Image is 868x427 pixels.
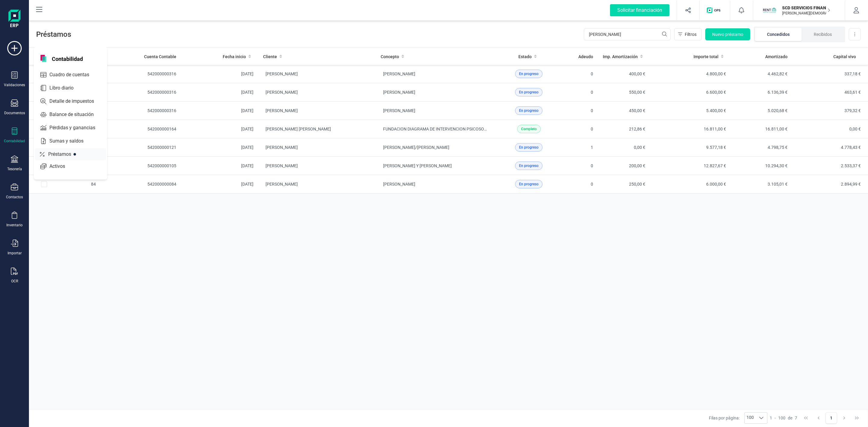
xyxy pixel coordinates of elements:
[181,138,259,157] td: [DATE]
[101,102,181,120] td: 542000000316
[826,412,837,424] button: Page 1
[181,83,259,102] td: [DATE]
[263,54,277,60] span: Cliente
[383,127,493,131] span: FUNDACION DIAGRAMA DE INTERVENCION PSICOSOCIAL
[650,138,731,157] td: 9.577,18 €
[521,126,537,132] span: Completo
[101,120,181,138] td: 542000000164
[755,28,802,41] li: Concedidos
[760,1,838,20] button: SCSCD SERVICIOS FINANCIEROS SL[PERSON_NAME][DEMOGRAPHIC_DATA][DEMOGRAPHIC_DATA]
[47,124,106,131] span: Pérdidas y ganancias
[101,83,181,102] td: 542000000316
[731,83,792,102] td: 6.136,39 €
[101,138,181,157] td: 542000000121
[519,89,539,95] span: En progreso
[47,71,100,78] span: Cuadro de cuentas
[36,30,584,39] span: Préstamos
[838,412,850,424] button: Next Page
[565,138,598,157] td: 1
[519,145,539,150] span: En progreso
[101,175,181,193] td: 542000000084
[519,163,539,168] span: En progreso
[745,413,756,423] span: 100
[731,175,792,193] td: 3.105,01 €
[813,412,824,424] button: Previous Page
[598,138,650,157] td: 0,00 €
[598,65,650,83] td: 400,00 €
[181,175,259,193] td: [DATE]
[792,65,868,83] td: 337,18 €
[266,163,298,168] span: [PERSON_NAME]
[788,415,792,421] span: de
[59,175,101,193] td: 84
[383,71,415,76] span: [PERSON_NAME]
[47,111,105,118] span: Balance de situación
[782,5,830,11] p: SCD SERVICIOS FINANCIEROS SL
[101,65,181,83] td: 542000000316
[565,65,598,83] td: 0
[610,4,669,16] div: Solicitar financiación
[833,54,856,60] span: Capital vivo
[792,157,868,175] td: 2.533,37 €
[4,83,25,87] div: Validaciones
[383,108,415,113] span: [PERSON_NAME]
[731,65,792,83] td: 4.462,82 €
[650,102,731,120] td: 5.400,00 €
[650,83,731,102] td: 6.600,00 €
[709,412,767,424] div: Filas por página:
[381,54,399,60] span: Concepto
[4,139,25,143] div: Contabilidad
[8,10,20,29] img: Logo Finanedi
[792,120,868,138] td: 0,00 €
[792,83,868,102] td: 463,61 €
[685,31,697,37] span: Filtros
[565,83,598,102] td: 0
[705,28,750,40] button: Nuevo préstamo
[802,28,844,41] li: Recibidos
[4,111,25,115] div: Documentos
[782,11,830,16] p: [PERSON_NAME][DEMOGRAPHIC_DATA][DEMOGRAPHIC_DATA]
[792,102,868,120] td: 379,32 €
[266,145,298,150] span: [PERSON_NAME]
[795,415,797,421] span: 7
[46,151,82,158] span: Préstamos
[266,71,298,76] span: [PERSON_NAME]
[519,108,539,113] span: En progreso
[731,120,792,138] td: 16.811,00 €
[223,54,246,60] span: Fecha inicio
[778,415,785,421] span: 100
[603,54,638,60] span: Imp. Amortización
[731,157,792,175] td: 10.294,30 €
[7,167,22,171] div: Tesorería
[765,54,788,60] span: Amortizado
[851,412,863,424] button: Last Page
[650,175,731,193] td: 6.000,00 €
[693,54,719,60] span: Importe total
[763,4,776,17] img: SC
[47,84,84,92] span: Libro diario
[383,90,415,95] span: [PERSON_NAME]
[584,28,671,40] input: Buscar...
[703,1,726,20] button: Logo de OPS
[266,108,298,113] span: [PERSON_NAME]
[598,175,650,193] td: 250,00 €
[11,279,18,284] div: OCR
[266,182,298,187] span: [PERSON_NAME]
[383,182,415,187] span: [PERSON_NAME]
[181,157,259,175] td: [DATE]
[792,138,868,157] td: 4.778,43 €
[731,102,792,120] td: 5.020,68 €
[650,65,731,83] td: 4.800,00 €
[674,28,702,40] button: Filtros
[565,157,598,175] td: 0
[598,157,650,175] td: 200,00 €
[519,71,539,77] span: En progreso
[266,90,298,95] span: [PERSON_NAME]
[598,83,650,102] td: 550,00 €
[144,54,176,60] span: Cuenta Contable
[598,102,650,120] td: 450,00 €
[650,157,731,175] td: 12.827,67 €
[792,175,868,193] td: 2.894,99 €
[565,120,598,138] td: 0
[47,98,105,105] span: Detalle de impuestos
